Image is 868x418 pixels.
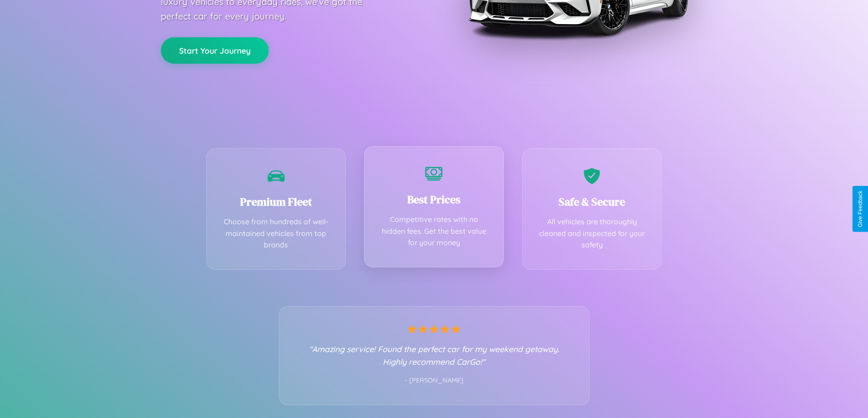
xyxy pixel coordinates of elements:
h3: Premium Fleet [221,194,332,209]
p: All vehicles are thoroughly cleaned and inspected for your safety [536,216,648,251]
p: Choose from hundreds of well-maintained vehicles from top brands [221,216,332,251]
div: Give Feedback [857,191,863,227]
button: Start Your Journey [161,37,269,64]
h3: Safe & Secure [536,194,648,209]
p: "Amazing service! Found the perfect car for my weekend getaway. Highly recommend CarGo!" [298,342,571,368]
p: Competitive rates with no hidden fees. Get the best value for your money [378,214,490,249]
p: - [PERSON_NAME] [298,375,571,387]
h3: Best Prices [378,192,490,207]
